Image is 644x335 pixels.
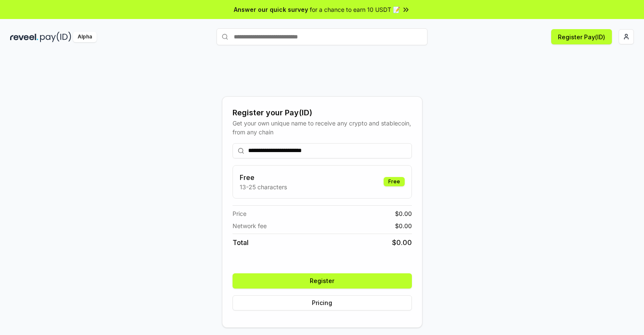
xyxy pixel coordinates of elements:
[240,182,287,191] p: 13-25 characters
[233,209,246,218] span: Price
[233,295,412,310] button: Pricing
[73,32,97,42] div: Alpha
[234,5,308,14] span: Answer our quick survey
[10,32,38,42] img: reveel_dark
[233,237,249,248] span: Total
[233,107,412,119] div: Register your Pay(ID)
[392,237,412,248] span: $ 0.00
[384,177,405,186] div: Free
[395,221,412,230] span: $ 0.00
[233,119,412,136] div: Get your own unique name to receive any crypto and stablecoin, from any chain
[233,273,412,289] button: Register
[240,172,287,182] h3: Free
[310,5,400,14] span: for a chance to earn 10 USDT 📝
[40,32,71,42] img: pay_id
[233,221,267,230] span: Network fee
[551,29,612,44] button: Register Pay(ID)
[395,209,412,218] span: $ 0.00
